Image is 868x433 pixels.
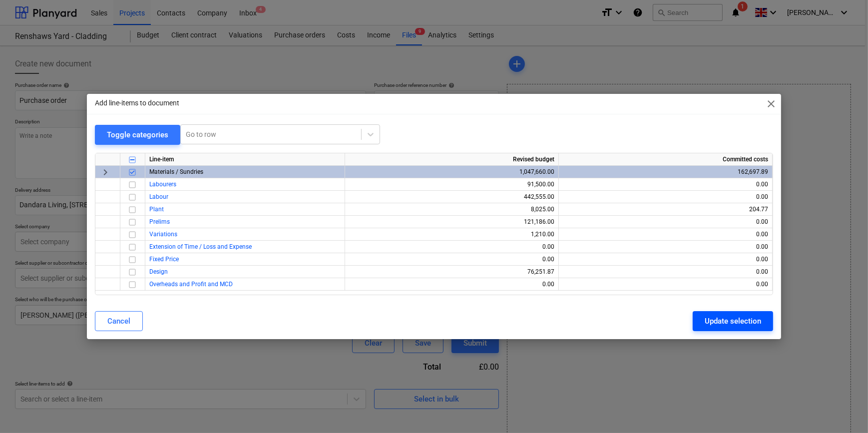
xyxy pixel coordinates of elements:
[818,385,868,433] iframe: Chat Widget
[349,191,554,203] div: 442,555.00
[107,315,130,328] div: Cancel
[349,166,554,178] div: 1,047,660.00
[149,181,176,188] a: Labourers
[349,278,554,291] div: 0.00
[563,241,768,253] div: 0.00
[559,153,773,166] div: Committed costs
[563,253,768,266] div: 0.00
[563,203,768,216] div: 204.77
[705,315,761,328] div: Update selection
[145,153,345,166] div: Line-item
[349,203,554,216] div: 8,025.00
[349,253,554,266] div: 0.00
[149,168,203,175] span: Materials / Sundries
[107,128,168,141] div: Toggle categories
[563,266,768,278] div: 0.00
[149,256,179,263] a: Fixed Price
[349,228,554,241] div: 1,210.00
[563,216,768,228] div: 0.00
[149,193,168,200] a: Labour
[349,216,554,228] div: 121,186.00
[563,166,768,178] div: 162,697.89
[349,241,554,253] div: 0.00
[149,206,164,213] a: Plant
[99,166,111,178] span: keyboard_arrow_right
[95,125,180,145] button: Toggle categories
[349,178,554,191] div: 91,500.00
[563,191,768,203] div: 0.00
[563,278,768,291] div: 0.00
[563,228,768,241] div: 0.00
[149,231,177,238] a: Variations
[149,281,233,288] a: Overheads and Profit and MCD
[563,178,768,191] div: 0.00
[345,153,559,166] div: Revised budget
[95,98,179,108] p: Add line-items to document
[765,98,777,110] span: close
[95,311,143,331] button: Cancel
[349,266,554,278] div: 76,251.87
[693,311,773,331] button: Update selection
[149,218,170,225] a: Prelims
[149,268,168,275] a: Design
[149,243,252,250] a: Extension of Time / Loss and Expense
